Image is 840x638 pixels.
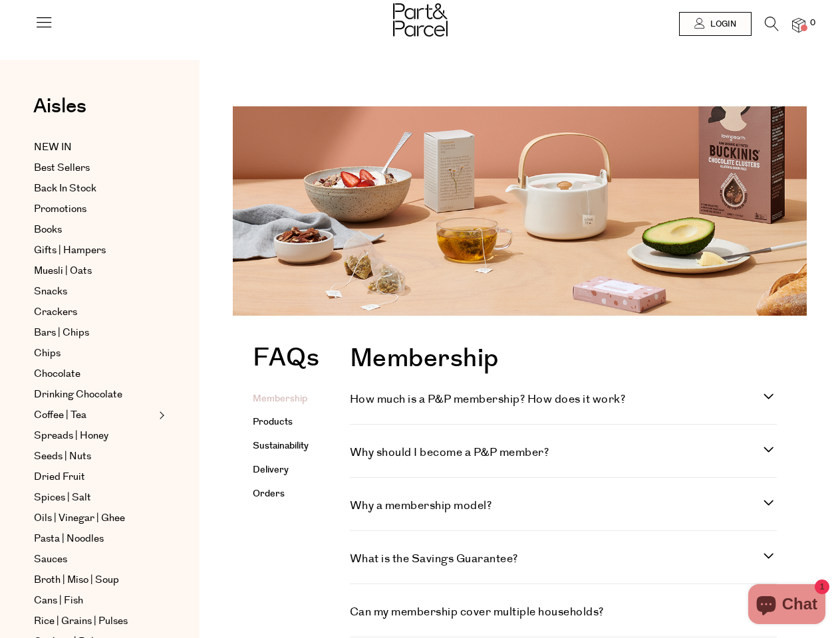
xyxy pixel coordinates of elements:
a: Gifts | Hampers [34,243,155,259]
a: Muesli | Oats [34,263,155,279]
a: Sustainability [253,439,309,453]
span: Chips [34,346,61,362]
a: Sauces [34,552,155,568]
a: Bars | Chips [34,325,155,341]
a: Snacks [34,284,155,300]
a: Login [679,12,752,36]
span: Cans | Fish [34,593,83,609]
a: Spices | Salt [34,490,155,506]
span: Rice | Grains | Pulses [34,613,128,629]
a: Aisles [33,96,86,130]
span: Broth | Miso | Soup [34,572,119,588]
a: Pasta | Noodles [34,531,155,547]
span: Best Sellers [34,160,90,176]
button: Expand/Collapse Coffee | Tea [156,407,165,423]
span: Back In Stock [34,181,96,197]
a: Products [253,415,293,429]
a: Rice | Grains | Pulses [34,613,155,629]
a: Dried Fruit [34,469,155,485]
a: Delivery [253,463,289,477]
span: Spices | Salt [34,490,91,506]
a: Chocolate [34,366,155,382]
span: Muesli | Oats [34,263,92,279]
h4: What is the Savings Guarantee? [350,551,764,567]
span: Coffee | Tea [34,407,86,423]
a: Oils | Vinegar | Ghee [34,510,155,526]
span: Drinking Chocolate [34,387,122,403]
span: Sauces [34,552,67,568]
a: Seeds | Nuts [34,449,155,465]
span: Dried Fruit [34,469,85,485]
span: Snacks [34,284,67,300]
a: Books [34,222,155,238]
span: Promotions [34,201,86,217]
h4: How much is a P&P membership? How does it work? [350,391,764,407]
a: Orders [253,487,285,500]
a: Coffee | Tea [34,407,155,423]
span: NEW IN [34,140,72,156]
span: Bars | Chips [34,325,89,341]
inbox-online-store-chat: Shopify online store chat [744,584,829,627]
a: Drinking Chocolate [34,387,155,403]
h4: Why a membership model? [350,498,764,514]
span: Oils | Vinegar | Ghee [34,510,125,526]
a: Membership [253,392,307,405]
h4: Why should I become a P&P member? [350,445,764,461]
span: Pasta | Noodles [34,531,104,547]
a: NEW IN [34,140,155,156]
a: Best Sellers [34,160,155,176]
span: Aisles [33,92,86,121]
span: Books [34,222,62,238]
img: faq-image_1344x_crop_center.png [233,106,807,316]
span: Login [707,19,736,30]
span: Gifts | Hampers [34,243,106,259]
a: Back In Stock [34,181,155,197]
span: Seeds | Nuts [34,449,91,465]
a: Crackers [34,304,155,320]
h4: Can my membership cover multiple households? [350,604,764,620]
img: Part&Parcel [393,3,448,37]
a: Cans | Fish [34,593,155,609]
span: 0 [807,17,819,29]
a: Spreads | Honey [34,428,155,444]
a: Broth | Miso | Soup [34,572,155,588]
a: 0 [792,18,805,32]
span: Chocolate [34,366,80,382]
a: Promotions [34,201,155,217]
span: Crackers [34,304,77,320]
h1: FAQs [253,346,319,377]
a: Chips [34,346,155,362]
span: Spreads | Honey [34,428,108,444]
